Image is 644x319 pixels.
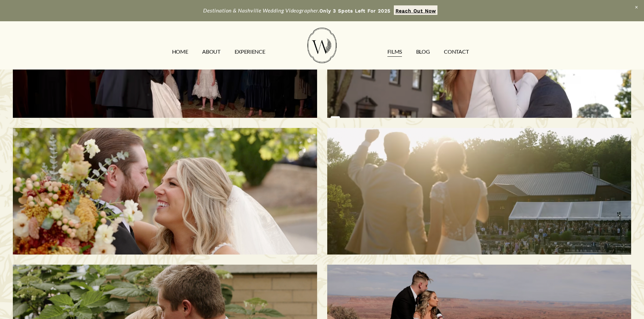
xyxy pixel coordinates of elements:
[202,46,220,57] a: ABOUT
[307,28,336,63] img: Wild Fern Weddings
[416,46,430,57] a: Blog
[444,46,469,57] a: CONTACT
[13,128,317,255] a: Melissa & Taylor | Nashville, TN
[235,46,265,57] a: EXPERIENCE
[172,46,188,57] a: HOME
[387,46,402,57] a: FILMS
[394,5,437,15] a: Reach Out Now
[327,128,631,255] a: Dean & Sani | Franklin, TN
[396,8,436,14] strong: Reach Out Now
